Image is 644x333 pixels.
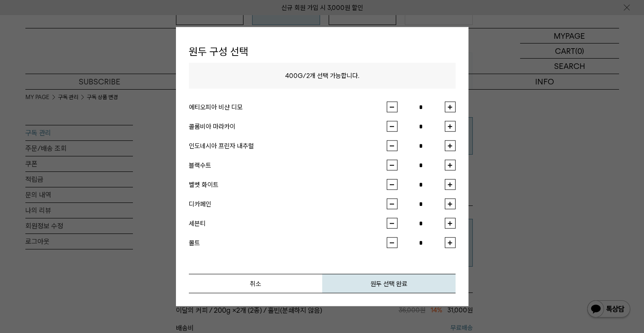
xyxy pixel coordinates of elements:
h1: 원두 구성 선택 [189,40,456,63]
button: 원두 선택 완료 [322,274,456,293]
div: 에티오피아 비샨 디모 [189,102,387,112]
div: 인도네시아 프린자 내추럴 [189,140,387,151]
span: 400G [285,72,303,80]
div: 블랙수트 [189,160,387,170]
div: 벨벳 화이트 [189,179,387,190]
button: 취소 [189,274,322,293]
div: 콜롬비아 마라카이 [189,121,387,131]
div: 몰트 [189,237,387,248]
div: 세븐티 [189,218,387,228]
span: 2 [306,72,310,80]
div: 디카페인 [189,199,387,209]
p: / 개 선택 가능합니다. [189,63,456,89]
